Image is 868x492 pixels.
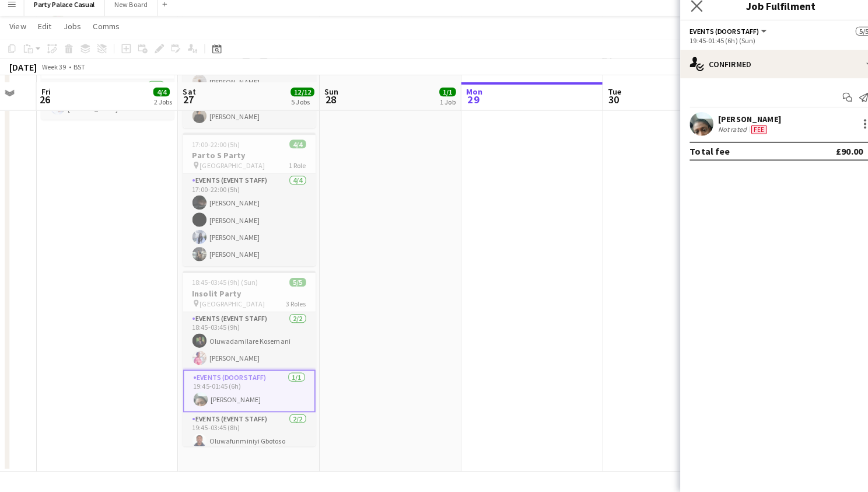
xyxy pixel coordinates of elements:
[41,86,171,125] app-card-role: Events (Event Staff)1/118:00-21:00 (3h)[PERSON_NAME]
[180,372,311,414] app-card-role: Events (Doorstaff)1/119:45-01:45 (6h)[PERSON_NAME]
[670,6,868,21] h3: Job Fulfilment
[151,94,167,103] span: 4/4
[598,93,612,103] span: Tue
[41,93,50,103] span: Fri
[180,414,311,470] app-card-role: Events (Event Staff)2/219:45-03:45 (8h)Oluwafunminiyi Gbotoso
[87,26,123,41] a: Comms
[58,26,85,41] a: Jobs
[679,43,859,52] div: 19:45-01:45 (6h) (Sun)
[737,130,757,139] div: Crew has different fees then in role
[190,281,254,290] span: 18:45-03:45 (9h) (Sun)
[180,179,311,270] app-card-role: Events (Event Staff)4/417:00-22:00 (5h)[PERSON_NAME][PERSON_NAME][PERSON_NAME][PERSON_NAME]
[285,281,302,290] span: 5/5
[180,315,311,372] app-card-role: Events (Event Staff)2/218:45-03:45 (9h)Oluwadamilare Kosemani[PERSON_NAME]
[5,26,30,41] a: View
[152,104,170,113] div: 2 Jobs
[103,1,155,23] button: New Board
[670,57,868,85] div: Confirmed
[197,302,261,311] span: [GEOGRAPHIC_DATA]
[287,104,309,113] div: 5 Jobs
[459,93,475,103] span: Mon
[740,131,755,139] span: Fee
[679,34,747,43] span: Events (Doorstaff)
[37,28,51,39] span: Edit
[92,28,118,39] span: Comms
[282,302,302,311] span: 3 Roles
[180,155,311,166] h3: Parto S Party
[285,166,302,175] span: 1 Role
[39,99,50,113] span: 26
[180,138,311,270] app-job-card: 17:00-22:00 (5h)4/4Parto S Party [GEOGRAPHIC_DATA]1 RoleEvents (Event Staff)4/417:00-22:00 (5h)[P...
[41,45,171,125] app-job-card: 18:00-21:00 (3h)1/1[PERSON_NAME] D Party [GEOGRAPHIC_DATA]1 RoleEvents (Event Staff)1/118:00-21:0...
[197,166,261,175] span: [GEOGRAPHIC_DATA]
[190,145,237,154] span: 17:00-22:00 (5h)
[597,99,612,113] span: 30
[842,34,859,43] span: 5/5
[286,94,310,103] span: 12/12
[9,28,26,39] span: View
[320,93,334,103] span: Sun
[9,68,36,79] div: [DATE]
[318,99,334,113] span: 28
[33,26,55,41] a: Edit
[823,151,849,162] div: £90.00
[180,93,193,103] span: Sat
[679,34,757,43] button: Events (Doorstaff)
[285,145,302,154] span: 4/4
[707,130,737,139] div: Not rated
[433,104,449,113] div: 1 Job
[457,99,475,113] span: 29
[62,28,80,39] span: Jobs
[679,151,719,162] div: Total fee
[433,94,449,103] span: 1/1
[180,274,311,447] app-job-card: 18:45-03:45 (9h) (Sun)5/5Insolit Party [GEOGRAPHIC_DATA]3 RolesEvents (Event Staff)2/218:45-03:45...
[38,69,68,78] span: Week 39
[24,1,103,23] button: Party Palace Casual
[72,69,84,78] div: BST
[180,291,311,302] h3: Insolit Party
[707,120,769,130] div: [PERSON_NAME]
[178,99,193,113] span: 27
